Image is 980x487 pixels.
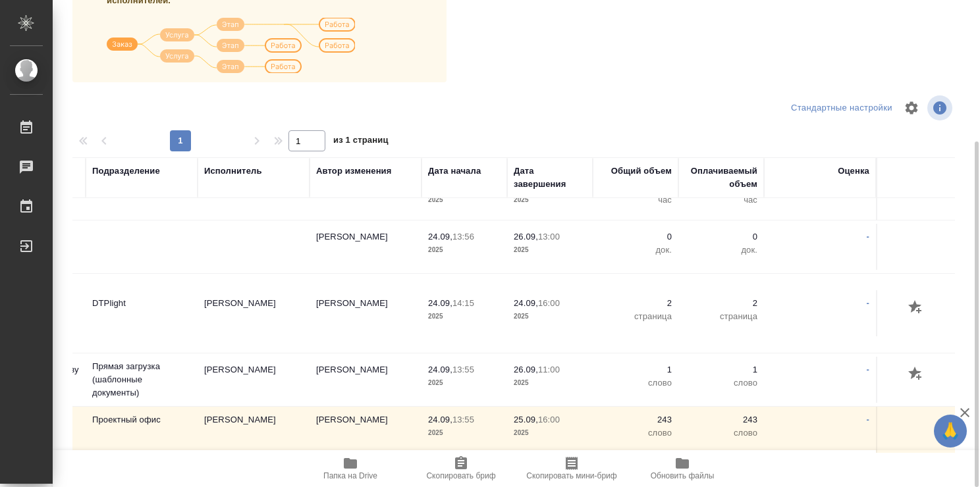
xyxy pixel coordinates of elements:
[934,415,967,448] button: 🙏
[599,376,672,390] p: слово
[599,310,672,323] p: страница
[514,298,538,308] p: 24.09,
[316,165,391,178] div: Автор изменения
[538,365,560,374] p: 11:00
[514,165,586,191] div: Дата завершения
[428,298,452,308] p: 24.09,
[599,244,672,257] p: док.
[927,95,955,120] span: Посмотреть информацию
[599,297,672,310] p: 2
[788,98,896,118] div: split button
[452,415,474,424] p: 13:55
[538,298,560,308] p: 16:00
[86,407,198,453] td: Проектный офис
[838,165,869,178] div: Оценка
[627,450,738,487] button: Обновить файлы
[514,232,538,242] p: 26.09,
[514,310,586,323] p: 2025
[426,471,495,480] span: Скопировать бриф
[295,450,406,487] button: Папка на Drive
[685,165,757,191] div: Оплачиваемый объем
[516,450,627,487] button: Скопировать мини-бриф
[323,471,377,480] span: Папка на Drive
[896,92,927,124] span: Настроить таблицу
[939,417,962,445] span: 🙏
[310,224,422,270] td: [PERSON_NAME]
[526,471,616,480] span: Скопировать мини-бриф
[599,426,672,440] p: слово
[867,415,869,424] a: -
[310,407,422,453] td: [PERSON_NAME]
[428,376,501,390] p: 2025
[428,426,501,440] p: 2025
[428,310,501,323] p: 2025
[86,353,198,406] td: Прямая загрузка (шаблонные документы)
[428,365,452,374] p: 24.09,
[92,165,160,178] div: Подразделение
[685,376,757,390] p: слово
[310,290,422,336] td: [PERSON_NAME]
[514,193,586,207] p: 2025
[514,244,586,257] p: 2025
[599,230,672,244] p: 0
[428,415,452,424] p: 24.09,
[310,357,422,403] td: [PERSON_NAME]
[452,298,474,308] p: 14:15
[867,298,869,308] a: -
[685,426,757,440] p: слово
[428,165,481,178] div: Дата начала
[514,415,538,424] p: 25.09,
[685,244,757,257] p: док.
[905,297,927,319] button: Добавить оценку
[651,471,715,480] span: Обновить файлы
[428,232,452,242] p: 24.09,
[685,193,757,207] p: час
[204,165,262,178] div: Исполнитель
[198,357,310,403] td: [PERSON_NAME]
[685,230,757,244] p: 0
[685,363,757,376] p: 1
[198,290,310,336] td: [PERSON_NAME]
[867,232,869,242] a: -
[599,363,672,376] p: 1
[685,297,757,310] p: 2
[406,450,516,487] button: Скопировать бриф
[685,310,757,323] p: страница
[599,193,672,207] p: час
[685,413,757,426] p: 243
[514,365,538,374] p: 26.09,
[514,376,586,390] p: 2025
[514,426,586,440] p: 2025
[611,165,672,178] div: Общий объем
[86,290,198,336] td: DTPlight
[428,193,501,207] p: 2025
[452,232,474,242] p: 13:56
[452,365,474,374] p: 13:55
[538,232,560,242] p: 13:00
[905,363,927,386] button: Добавить оценку
[333,132,389,151] span: из 1 страниц
[198,407,310,453] td: [PERSON_NAME]
[428,244,501,257] p: 2025
[867,365,869,374] a: -
[599,413,672,426] p: 243
[538,415,560,424] p: 16:00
